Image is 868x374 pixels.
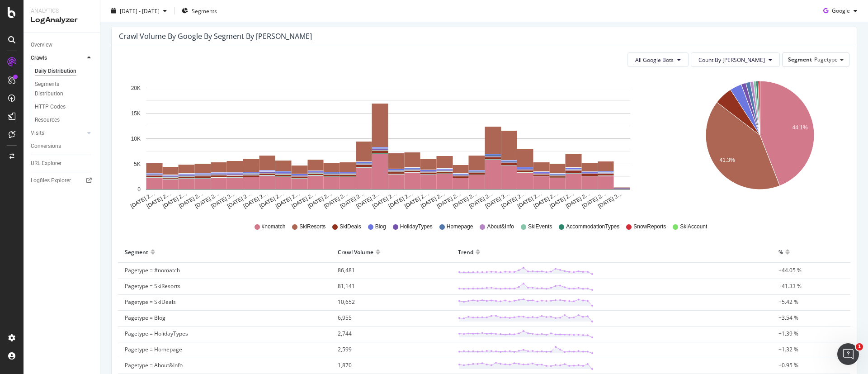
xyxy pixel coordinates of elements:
[299,223,325,231] span: SkiResorts
[31,159,61,168] div: URL Explorer
[820,4,861,18] button: Google
[778,245,783,259] div: %
[487,223,514,231] span: About&Info
[131,136,141,142] text: 10K
[832,7,850,14] span: Google
[120,7,160,14] span: [DATE] - [DATE]
[720,157,735,163] text: 41.3%
[35,102,66,112] div: HTTP Codes
[31,40,94,50] a: Overview
[31,176,94,185] a: Logfiles Explorer
[192,7,217,14] span: Segments
[338,245,373,259] div: Crawl Volume
[125,245,148,259] div: Segment
[778,282,802,290] span: +41.33 %
[458,245,473,259] div: Trend
[338,282,355,290] span: 81,141
[778,314,798,322] span: +3.54 %
[125,314,165,322] span: Pagetype = Blog
[108,4,170,18] button: [DATE] - [DATE]
[35,66,76,76] div: Daily Distribution
[35,66,94,76] a: Daily Distribution
[698,56,765,64] span: Count By Day
[680,223,707,231] span: SkiAccount
[131,110,141,117] text: 15K
[31,15,93,25] div: LogAnalyzer
[338,346,352,353] span: 2,599
[340,223,361,231] span: SkiDeals
[674,74,847,210] svg: A chart.
[338,314,352,322] span: 6,955
[134,161,141,167] text: 5K
[31,176,71,185] div: Logfiles Explorer
[31,7,93,15] div: Analytics
[119,74,657,210] svg: A chart.
[119,32,312,41] div: Crawl Volume by google by Segment by [PERSON_NAME]
[125,330,188,337] span: Pagetype = HolidayTypes
[566,223,619,231] span: AccommodationTypes
[31,159,94,168] a: URL Explorer
[338,361,352,369] span: 1,870
[627,52,689,67] button: All Google Bots
[837,343,859,365] iframe: Intercom live chat
[635,56,674,64] span: All Google Bots
[447,223,473,231] span: Homepage
[528,223,552,231] span: SkiEvents
[633,223,666,231] span: SnowReports
[125,298,176,306] span: Pagetype = SkiDeals
[778,346,798,353] span: +1.32 %
[778,361,798,369] span: +0.95 %
[788,56,812,63] span: Segment
[814,56,838,63] span: Pagetype
[31,128,85,138] a: Visits
[125,282,180,290] span: Pagetype = SkiResorts
[338,266,355,274] span: 86,481
[338,298,355,306] span: 10,652
[778,330,798,337] span: +1.39 %
[856,343,863,350] span: 1
[262,223,286,231] span: #nomatch
[125,266,180,274] span: Pagetype = #nomatch
[137,186,141,193] text: 0
[125,361,183,369] span: Pagetype = About&Info
[131,85,141,91] text: 20K
[400,223,433,231] span: HolidayTypes
[35,115,60,125] div: Resources
[31,142,61,151] div: Conversions
[125,346,182,353] span: Pagetype = Homepage
[31,53,47,63] div: Crawls
[778,298,798,306] span: +5.42 %
[35,80,94,99] a: Segments Distribution
[35,80,85,99] div: Segments Distribution
[338,330,352,337] span: 2,744
[35,102,94,112] a: HTTP Codes
[778,266,802,274] span: +44.05 %
[375,223,386,231] span: Blog
[31,53,85,63] a: Crawls
[35,115,94,125] a: Resources
[31,142,94,151] a: Conversions
[31,128,44,138] div: Visits
[31,40,52,50] div: Overview
[793,125,808,131] text: 44.1%
[691,52,780,67] button: Count By [PERSON_NAME]
[178,4,221,18] button: Segments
